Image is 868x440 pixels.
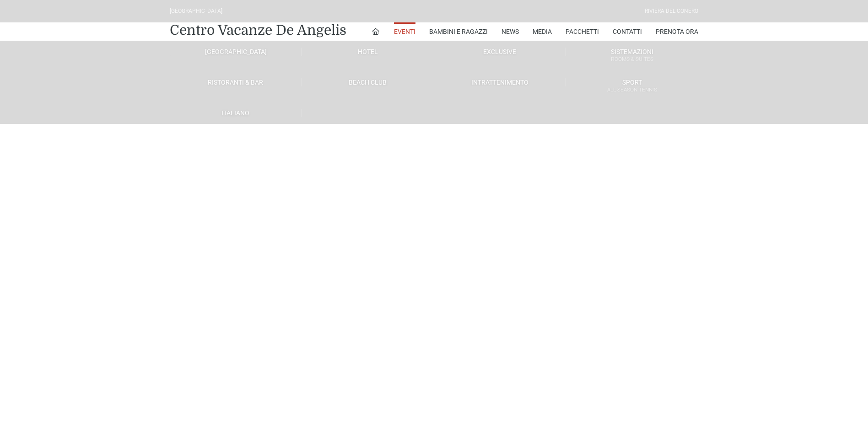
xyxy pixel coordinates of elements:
a: [GEOGRAPHIC_DATA] [170,48,302,56]
a: Bambini e Ragazzi [429,22,488,41]
a: SportAll Season Tennis [566,78,698,95]
div: [GEOGRAPHIC_DATA] [170,7,222,16]
a: Italiano [170,109,302,117]
a: Centro Vacanze De Angelis [170,21,346,39]
span: Italiano [221,109,249,117]
a: Ristoranti & Bar [170,78,302,86]
small: Rooms & Suites [566,55,698,64]
a: News [501,22,519,41]
a: Exclusive [434,48,566,56]
a: Media [533,22,552,41]
a: Pacchetti [566,22,599,41]
a: Eventi [394,22,415,41]
a: SistemazioniRooms & Suites [566,48,698,64]
a: Prenota Ora [656,22,698,41]
small: All Season Tennis [566,86,698,94]
div: Riviera Del Conero [645,7,698,16]
a: Beach Club [302,78,434,86]
a: Intrattenimento [434,78,566,86]
a: Hotel [302,48,434,56]
a: Contatti [613,22,642,41]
